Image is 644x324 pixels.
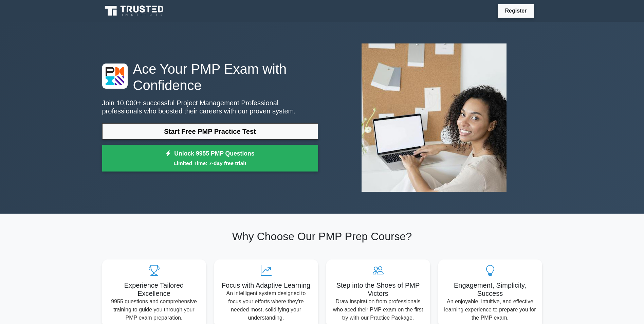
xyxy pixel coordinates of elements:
[444,298,537,322] p: An enjoyable, intuitive, and effective learning experience to prepare you for the PMP exam.
[108,298,201,322] p: 9955 questions and comprehensive training to guide you through your PMP exam preparation.
[102,123,318,140] a: Start Free PMP Practice Test
[332,281,425,298] h5: Step into the Shoes of PMP Victors
[444,281,537,298] h5: Engagement, Simplicity, Success
[220,289,313,322] p: An intelligent system designed to focus your efforts where they're needed most, solidifying your ...
[102,145,318,172] a: Unlock 9955 PMP QuestionsLimited Time: 7-day free trial!
[102,99,318,115] p: Join 10,000+ successful Project Management Professional professionals who boosted their careers w...
[111,159,310,167] small: Limited Time: 7-day free trial!
[220,281,313,289] h5: Focus with Adaptive Learning
[102,61,318,93] h1: Ace Your PMP Exam with Confidence
[108,281,201,298] h5: Experience Tailored Excellence
[332,298,425,322] p: Draw inspiration from professionals who aced their PMP exam on the first try with our Practice Pa...
[102,230,542,243] h2: Why Choose Our PMP Prep Course?
[501,6,531,15] a: Register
